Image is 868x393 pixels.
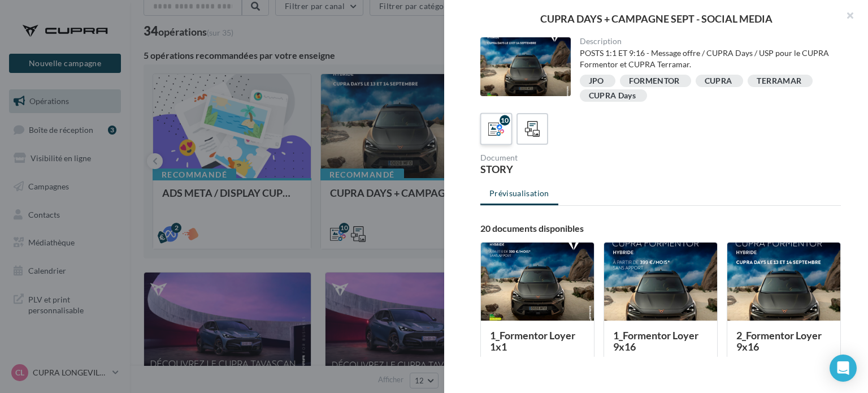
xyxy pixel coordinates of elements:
div: CUPRA [705,77,732,85]
div: Open Intercom Messenger [830,355,857,382]
div: Description [580,37,832,45]
span: 1_Formentor Loyer 9x16 [613,329,698,353]
div: 20 documents disponibles [480,224,841,233]
div: CUPRA DAYS + CAMPAGNE SEPT - SOCIAL MEDIA [462,14,850,24]
div: POSTS 1:1 ET 9:16 - Message offre / CUPRA Days / USP pour le CUPRA Formentor et CUPRA Terramar. [580,47,832,70]
div: TERRAMAR [757,77,801,85]
span: 1_Formentor Loyer 1x1 [490,329,575,353]
div: FORMENTOR [629,77,680,85]
div: Document [480,154,656,162]
div: 10 [500,115,510,126]
div: CUPRA Days [589,92,636,100]
span: 2_Formentor Loyer 9x16 [736,329,822,353]
div: STORY [480,164,656,174]
div: JPO [589,77,604,85]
